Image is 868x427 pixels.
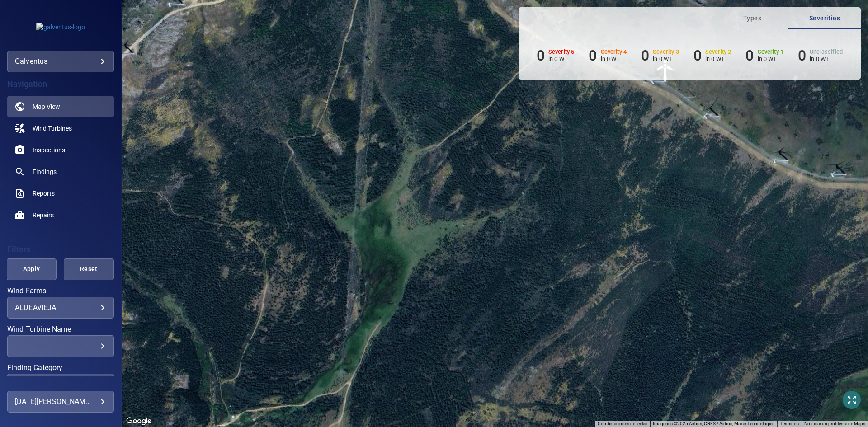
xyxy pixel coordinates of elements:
gmp-advanced-marker: AL-02 [652,54,679,81]
a: reports noActive [7,183,114,204]
a: repairs noActive [7,204,114,226]
label: Wind Farms [7,287,114,295]
h6: Severity 5 [548,49,575,55]
span: Map View [33,102,60,111]
h4: Navigation [7,80,114,89]
h6: 0 [693,47,702,64]
p: in 0 WT [548,56,575,62]
h6: 0 [589,47,597,64]
label: Wind Turbine Name [7,326,114,333]
h6: Severity 3 [653,49,679,55]
li: Severity 4 [589,47,627,64]
span: Apply [18,263,45,275]
span: Inspections [33,145,65,155]
div: ALDEAVIEJA [15,303,106,312]
div: galventus [7,51,114,72]
a: Abre esta zona en Google Maps (se abre en una nueva ventana) [124,415,154,427]
p: in 0 WT [601,56,627,62]
li: Severity 5 [537,47,575,64]
div: Wind Farms [7,297,114,319]
p: in 0 WT [653,56,679,62]
h6: 0 [641,47,649,64]
p: in 0 WT [810,56,843,62]
a: Notificar un problema de Maps [804,421,865,426]
span: Wind Turbines [33,124,72,133]
label: Finding Category [7,364,114,371]
img: Google [124,415,154,427]
span: Repairs [33,211,54,220]
li: Severity 2 [693,47,731,64]
div: [DATE][PERSON_NAME] [15,394,106,409]
a: windturbines noActive [7,117,114,139]
li: Severity 1 [745,47,783,64]
span: Findings [33,167,57,176]
a: Términos (se abre en una nueva pestaña) [780,421,799,426]
h6: Severity 1 [758,49,784,55]
h6: 0 [745,47,754,64]
p: in 0 WT [705,56,731,62]
li: Severity 3 [641,47,679,64]
a: map active [7,96,114,117]
h6: 0 [798,47,806,64]
p: in 0 WT [758,56,784,62]
span: Reset [75,263,103,275]
span: Severities [794,13,855,24]
span: Types [722,13,783,24]
a: findings noActive [7,161,114,183]
span: Imágenes ©2025 Airbus, CNES / Airbus, Maxar Technologies [653,421,774,426]
img: galventus-logo [36,23,85,32]
h6: Severity 2 [705,49,731,55]
span: Reports [33,189,55,198]
img: windFarmIcon.svg [652,54,679,81]
button: Apply [6,258,57,280]
button: Reset [64,258,114,280]
a: inspections noActive [7,139,114,161]
div: Finding Category [7,374,114,395]
h6: Severity 4 [601,49,627,55]
h6: 0 [537,47,545,64]
h4: Filters [7,245,114,254]
div: Wind Turbine Name [7,335,114,357]
li: Severity Unclassified [798,47,843,64]
h6: Unclassified [810,49,843,55]
div: galventus [15,54,106,69]
button: Combinaciones de teclas [598,421,647,427]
